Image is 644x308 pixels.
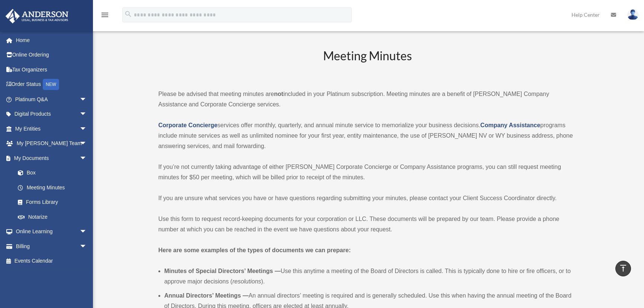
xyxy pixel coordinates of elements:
li: Use this anytime a meeting of the Board of Directors is called. This is typically done to hire or... [164,266,577,287]
a: vertical_align_top [615,261,631,276]
a: Platinum Q&Aarrow_drop_down [5,92,98,107]
span: arrow_drop_down [80,121,94,137]
a: Notarize [10,209,98,224]
p: services offer monthly, quarterly, and annual minute service to memorialize your business decisio... [158,120,577,151]
span: arrow_drop_down [80,107,94,122]
a: Meeting Minutes [10,180,94,195]
a: Events Calendar [5,254,98,269]
div: NEW [43,79,59,90]
i: search [124,10,132,18]
h2: Meeting Minutes [158,48,577,78]
a: Online Ordering [5,48,98,62]
b: Annual Directors’ Meetings — [164,292,249,299]
a: My Entitiesarrow_drop_down [5,121,98,136]
span: arrow_drop_down [80,151,94,166]
i: menu [100,10,109,19]
a: My Documentsarrow_drop_down [5,151,98,166]
span: arrow_drop_down [80,92,94,107]
img: Anderson Advisors Platinum Portal [3,9,71,23]
span: arrow_drop_down [80,224,94,240]
span: arrow_drop_down [80,136,94,151]
a: Home [5,33,98,48]
a: Billingarrow_drop_down [5,239,98,254]
img: User Pic [627,9,638,20]
p: If you’re not currently taking advantage of either [PERSON_NAME] Corporate Concierge or Company A... [158,162,577,183]
b: Minutes of Special Directors’ Meetings — [164,268,281,274]
strong: Here are some examples of the types of documents we can prepare: [158,247,351,253]
a: Company Assistance [480,122,540,128]
a: My [PERSON_NAME] Teamarrow_drop_down [5,136,98,151]
p: Use this form to request record-keeping documents for your corporation or LLC. These documents wi... [158,214,577,235]
a: Digital Productsarrow_drop_down [5,107,98,122]
a: menu [100,13,109,19]
em: resolutions [232,278,261,285]
a: Order StatusNEW [5,77,98,92]
a: Corporate Concierge [158,122,218,128]
a: Tax Organizers [5,62,98,77]
span: arrow_drop_down [80,239,94,254]
a: Online Learningarrow_drop_down [5,224,98,239]
a: Box [10,166,98,180]
p: Please be advised that meeting minutes are included in your Platinum subscription. Meeting minute... [158,89,577,110]
p: If you are unsure what services you have or have questions regarding submitting your minutes, ple... [158,193,577,203]
a: Forms Library [10,195,98,210]
strong: not [274,91,283,97]
i: vertical_align_top [619,264,628,273]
